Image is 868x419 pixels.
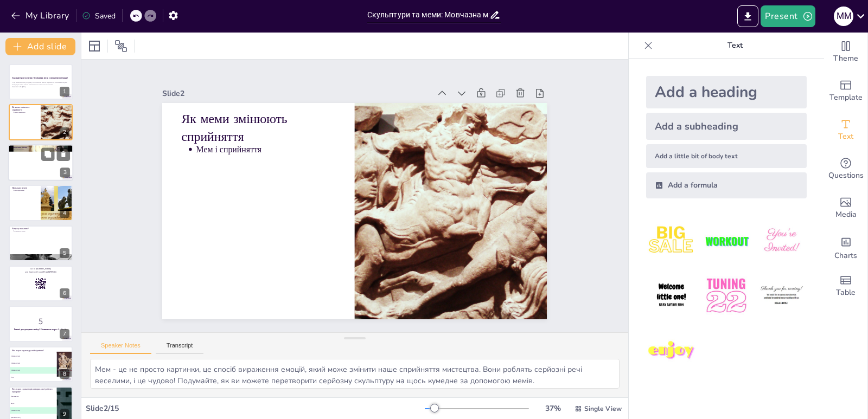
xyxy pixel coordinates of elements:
[12,82,69,86] p: У цій презентації ми дослідимо, як скульптури можуть надихати на створення кумедних мемів, адже н...
[86,37,103,55] div: Layout
[824,150,867,189] div: Get real-time input from your audience
[646,113,807,140] div: Add a subheading
[90,359,620,389] textarea: Мем - це не просто картинки, це спосіб вираження емоцій, який може змінити наше сприйняття мистец...
[14,190,37,192] p: Приклади мемів
[14,328,68,331] strong: Готові до кумедного квізу? Починаємо через 3... 2... 1...
[9,417,56,418] span: [PERSON_NAME]
[156,342,204,354] button: Transcript
[834,7,853,26] div: m m
[9,410,56,411] span: [PERSON_NAME]
[60,329,69,339] div: 7
[57,147,70,160] button: Delete Slide
[737,5,758,27] button: Export to PowerPoint
[824,228,867,267] div: Add charts and graphs
[9,370,56,371] span: [PERSON_NAME]
[14,111,37,113] p: Мем і сприйняття
[9,306,73,341] div: 7
[9,403,56,404] span: Роден
[646,326,697,376] img: 7.jpeg
[824,189,867,228] div: Add images, graphics, shapes or video
[9,346,73,382] div: 8
[14,149,70,151] p: Як створити мем
[8,7,74,24] button: My Library
[584,404,622,413] span: Single View
[5,38,75,55] button: Add slide
[756,216,807,266] img: 3.jpeg
[834,5,853,27] button: m m
[657,33,813,59] p: Text
[12,86,69,88] p: Generated with [URL]
[701,216,751,266] img: 2.jpeg
[646,76,807,108] div: Add a heading
[114,40,127,53] span: Position
[9,185,73,221] div: 4
[838,131,853,143] span: Text
[756,270,807,321] img: 6.jpeg
[60,409,69,419] div: 9
[82,11,116,21] div: Saved
[646,144,807,168] div: Add a little bit of body text
[41,147,54,160] button: Duplicate Slide
[60,369,69,379] div: 8
[8,144,73,181] div: 3
[60,208,69,218] div: 4
[646,270,697,321] img: 4.jpeg
[9,104,73,140] div: 2
[824,72,867,111] div: Add ready made slides
[824,267,867,306] div: Add a table
[9,266,73,301] div: 6
[12,227,69,230] p: Чому це важливо?
[835,209,857,221] span: Media
[646,172,807,198] div: Add a formula
[836,287,856,299] span: Table
[12,77,68,80] strong: Скульптури та меми: Мовчазна муза з почуттям гумору!
[828,170,864,182] span: Questions
[12,388,54,394] p: Хто з цих скульпторів створив свої роботи з гумором?
[367,7,490,23] input: Insert title
[14,230,69,232] p: Важливість мемів
[829,92,863,104] span: Template
[9,396,56,397] span: Мікеланджело
[12,186,37,190] p: Приклади мемів
[11,146,70,149] p: Створення мемів
[12,270,69,274] p: and login with code
[277,10,406,148] p: Як меми змінюють сприйняття
[540,403,566,414] div: 37 %
[60,87,69,96] div: 1
[833,53,858,65] span: Theme
[824,111,867,150] div: Add text boxes
[9,377,56,378] span: П'єта
[9,64,73,100] div: 1
[60,127,69,137] div: 2
[9,225,73,261] div: 5
[279,43,381,155] p: Мем і сприйняття
[824,33,867,72] div: Change the overall theme
[646,216,697,266] img: 1.jpeg
[86,403,425,414] div: Slide 2 / 15
[701,270,751,321] img: 5.jpeg
[60,288,69,298] div: 6
[90,342,151,354] button: Speaker Notes
[60,167,70,177] div: 3
[9,363,56,364] span: [PERSON_NAME]
[36,267,52,270] strong: [DOMAIN_NAME]
[12,349,54,352] p: Яка з цих скульптур найвідоміша?
[761,5,815,27] button: Present
[12,267,69,270] p: Go to
[9,356,56,357] span: [PERSON_NAME]
[12,315,69,327] p: 5
[60,248,69,258] div: 5
[834,250,857,262] span: Charts
[12,105,37,111] p: Як меми змінюють сприйняття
